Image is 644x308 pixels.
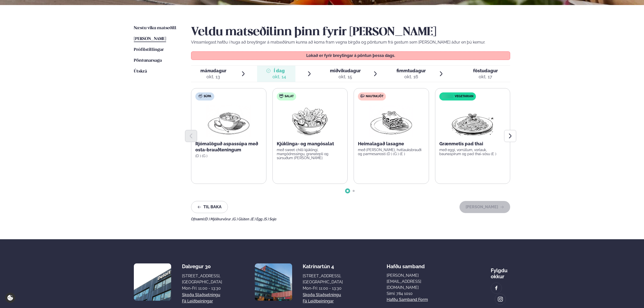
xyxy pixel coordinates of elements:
img: salad.svg [279,94,283,98]
div: okt. 16 [396,74,426,80]
span: Nautakjöt [366,94,383,98]
span: Hafðu samband [387,259,425,269]
p: Lokað er fyrir breytingar á pöntun þessa dags. [196,54,505,58]
a: Skoða staðsetningu [182,292,220,298]
div: Mon-Fri: 11:00 - 13:30 [182,285,222,291]
div: [STREET_ADDRESS], [GEOGRAPHIC_DATA] [182,273,222,285]
div: okt. 13 [200,74,226,80]
span: mánudagur [200,68,226,73]
a: Skoða staðsetningu [303,292,341,298]
span: Salat [285,94,294,98]
span: [PERSON_NAME] [134,37,166,41]
a: Útskrá [134,69,147,75]
div: Dalvegur 30 [182,263,222,269]
div: [STREET_ADDRESS], [GEOGRAPHIC_DATA] [303,273,343,285]
div: okt. 15 [330,74,361,80]
a: Fá leiðbeiningar [182,298,213,304]
span: Útskrá [134,69,147,74]
p: með [PERSON_NAME], hvítlauksbrauði og parmesanosti (D ) (G ) (E ) [358,148,425,156]
p: Grænmetis pad thai [439,141,506,147]
img: Lasagna.png [369,105,413,137]
span: Vegetarian [455,94,473,98]
img: image alt [498,296,503,302]
span: Næstu viku matseðill [134,26,176,30]
img: image alt [494,285,499,291]
div: Fylgdu okkur [491,263,510,280]
p: með eggi, vorrúllum, vorlauk, baunaspírum og pad thai-sósu (E ) [439,148,506,156]
a: Prófílstillingar [134,47,164,53]
p: Rjómalöguð aspassúpa með osta-brauðteningum [195,141,262,153]
div: okt. 17 [473,74,498,80]
div: Mon-Fri: 11:00 - 13:30 [303,285,343,291]
button: Next slide [504,130,516,142]
a: Næstu viku matseðill [134,25,176,31]
img: Spagetti.png [450,105,495,137]
span: (D ) Mjólkurvörur , [204,217,232,221]
a: [PERSON_NAME][EMAIL_ADDRESS][DOMAIN_NAME] [387,272,447,291]
span: Go to slide 1 [347,190,349,192]
h2: Veldu matseðilinn þinn fyrir [PERSON_NAME] [191,25,510,39]
p: Sími: 784 1010 [387,291,447,297]
button: Til baka [191,201,228,213]
a: Fá leiðbeiningar [303,298,334,304]
span: (E ) Egg , [251,217,264,221]
a: image alt [491,283,502,293]
div: Katrínartún 4 [303,263,343,269]
img: soup.svg [198,94,202,98]
span: (S ) Soja [264,217,277,221]
a: [PERSON_NAME] [134,36,166,42]
a: Hafðu samband form [387,297,428,303]
span: Í dag [272,68,286,74]
img: beef.svg [360,94,364,98]
a: Pöntunarsaga [134,58,162,64]
button: Previous slide [185,130,197,142]
span: Prófílstillingar [134,48,164,52]
p: (D ) (G ) [195,154,262,158]
p: með sweet chilli kjúklingi, mangódressingu, granatepli og súrsuðum [PERSON_NAME] [277,148,344,160]
span: fimmtudagur [396,68,426,73]
img: image alt [255,263,292,301]
div: Ofnæmi: [191,217,510,221]
p: Vinsamlegast hafðu í huga að breytingar á matseðlinum kunna að koma fram vegna birgða og pöntunum... [191,39,510,45]
img: Soup.png [206,105,251,137]
span: Pöntunarsaga [134,58,162,63]
a: image alt [495,294,506,304]
div: okt. 14 [272,74,286,80]
button: [PERSON_NAME] [459,201,510,213]
img: icon [441,94,454,99]
img: Salad.png [288,105,332,137]
img: image alt [134,263,171,301]
span: föstudagur [473,68,498,73]
p: Heimalagað lasagne [358,141,425,147]
span: miðvikudagur [330,68,361,73]
span: Go to slide 2 [353,190,355,192]
p: Kjúklinga- og mangósalat [277,141,344,147]
span: (G ) Glúten , [232,217,251,221]
a: Cookie settings [5,293,15,303]
span: Súpa [204,94,211,98]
